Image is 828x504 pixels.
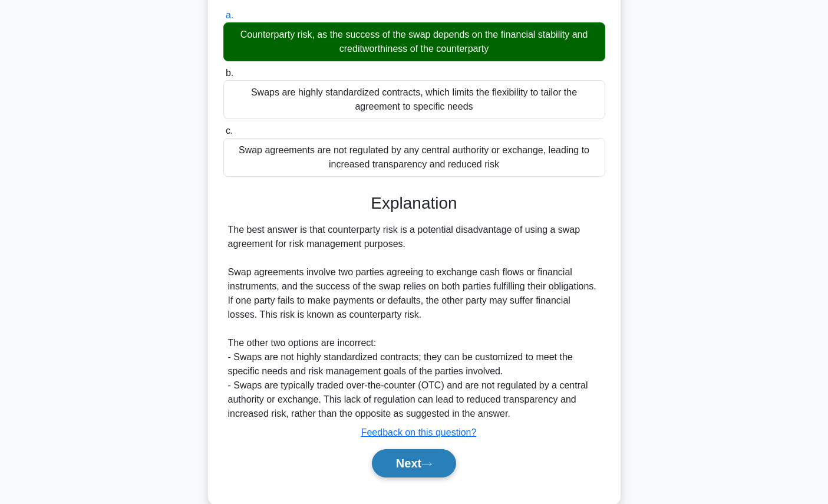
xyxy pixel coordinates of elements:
span: c. [226,126,233,136]
button: Next [372,449,456,477]
span: b. [226,68,233,78]
div: Swap agreements are not regulated by any central authority or exchange, leading to increased tran... [223,138,605,177]
a: Feedback on this question? [361,427,477,437]
div: The best answer is that counterparty risk is a potential disadvantage of using a swap agreement f... [228,223,601,421]
div: Counterparty risk, as the success of the swap depends on the financial stability and creditworthi... [223,22,605,61]
div: Swaps are highly standardized contracts, which limits the flexibility to tailor the agreement to ... [223,80,605,119]
h3: Explanation [230,193,598,213]
span: a. [226,10,233,20]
